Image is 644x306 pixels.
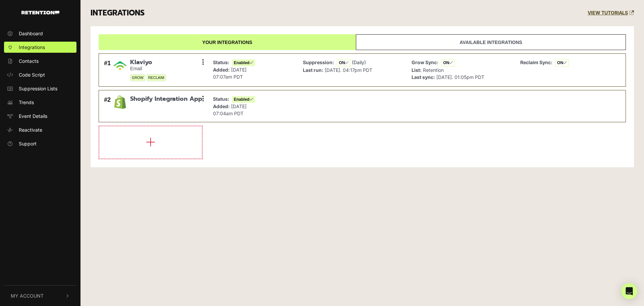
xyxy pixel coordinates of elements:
a: Trends [4,97,76,108]
a: Integrations [4,42,76,53]
span: Code Script [19,71,45,78]
span: [DATE] 07:07am PDT [213,67,247,80]
strong: Status: [213,96,229,102]
span: [DATE]. 04:17pm PDT [325,67,372,73]
span: RECLAIM [147,74,166,81]
div: #1 [104,59,111,82]
span: Suppression Lists [19,85,57,92]
span: Integrations [19,44,45,51]
strong: Grow Sync: [412,59,438,65]
strong: List: [412,67,422,73]
strong: Added: [213,103,230,109]
a: Support [4,138,76,149]
span: Shopify Integration App [130,95,202,103]
span: GROW [130,74,145,81]
span: Trends [19,99,34,106]
a: Suppression Lists [4,83,76,94]
span: ON [441,59,455,67]
strong: Status: [213,59,229,65]
span: My Account [11,292,44,299]
span: Enabled [232,96,255,103]
span: ON [555,59,569,67]
span: Klaviyo [130,59,166,66]
a: Contacts [4,55,76,67]
button: My Account [4,286,76,306]
span: ON [337,59,351,67]
strong: Suppression: [303,59,334,65]
a: Your integrations [99,34,356,50]
a: Dashboard [4,28,76,39]
span: [DATE]. 01:05pm PDT [436,74,484,80]
a: Reactivate [4,124,76,135]
span: Support [19,140,37,147]
span: (Daily) [352,59,366,65]
span: Retention [423,67,444,73]
img: Shopify Integration App [113,95,127,109]
span: Enabled [232,59,255,66]
a: Event Details [4,111,76,122]
div: Open Intercom Messenger [621,283,637,299]
a: VIEW TUTORIALS [588,10,634,16]
a: Available integrations [356,34,626,50]
div: #2 [104,95,111,117]
span: Contacts [19,57,39,64]
a: Code Script [4,69,76,80]
img: Retention.com [21,11,59,14]
strong: Last sync: [412,74,435,80]
strong: Reclaim Sync: [520,59,552,65]
small: Email [130,66,166,72]
span: Dashboard [19,30,43,37]
span: Reactivate [19,126,42,133]
strong: Added: [213,67,230,73]
strong: Last run: [303,67,323,73]
span: Event Details [19,113,47,120]
h3: INTEGRATIONS [91,8,145,18]
img: Klaviyo [113,59,127,72]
